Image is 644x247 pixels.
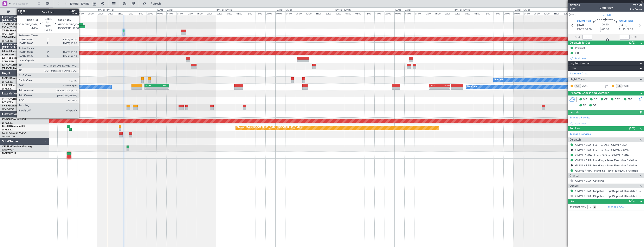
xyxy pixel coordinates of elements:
div: [DATE] - [DATE] [395,8,411,12]
div: 00:00 [275,11,285,15]
div: CB [575,51,579,55]
div: 08:00 [414,11,424,15]
span: AC [594,98,597,102]
a: CS-DOUGlobal 6500 [2,118,26,121]
div: [DATE] - [DATE] [98,8,114,12]
a: Manage PAX [608,205,624,209]
div: 16:00 [77,11,87,15]
div: [DATE] - [DATE] [276,8,292,12]
span: T7-EMI [2,30,10,32]
span: LX-GBH [2,50,11,53]
div: Underway [599,6,613,10]
a: EVRA/[PERSON_NAME] [2,26,28,29]
a: Schedule Crew [570,72,588,76]
div: 08:00 [474,11,484,15]
span: 00:40 [602,23,608,27]
span: DP [593,104,597,108]
a: LX-INBFalcon 900EX EASy II [2,57,35,59]
span: T7-DYN [2,23,11,25]
div: [DATE] - [DATE] [514,8,530,12]
div: [DATE] - [DATE] [50,8,66,12]
a: LX-GBHFalcon 7X [2,50,22,53]
a: GMMI / ESU - Handling - Jetex Executive Aviation Morocco GMMI / ESU [575,159,642,162]
div: 12:00 [424,11,434,15]
a: EDLW/DTM [2,60,14,63]
div: 20:00 [87,11,97,15]
div: No Crew [495,77,504,83]
div: 16:00 [315,11,325,15]
div: 08:00 [57,11,67,15]
div: ZBAA [429,84,439,87]
div: 20:00 [147,11,156,15]
span: FFC [627,98,632,102]
a: DNMM/LOS [2,135,15,138]
div: 12:00 [305,11,315,15]
span: F-GPNJ [2,77,11,80]
span: 11:10 [619,27,625,32]
div: [DATE] - [DATE] [217,8,232,12]
div: 08:00 [533,11,543,15]
span: Charter [569,173,579,178]
a: GMMI / ESU - Dispatch - FlightSupport Dispatch [GEOGRAPHIC_DATA] [575,194,642,198]
div: 08:00 [355,11,365,15]
div: 12:00 [484,11,494,15]
a: LOWW/VIE [2,149,14,152]
span: Crew [569,66,577,71]
div: UGTB [439,84,450,87]
span: Pax [569,199,574,204]
span: MF [583,98,587,102]
a: LFPB/LBG [2,39,13,43]
span: CR [604,98,608,102]
a: WDB [624,84,633,88]
span: F-HECD [2,84,11,87]
span: ETOT [577,27,584,32]
span: ATOT [575,35,581,39]
span: Leg Information [569,61,590,66]
div: - [429,87,439,89]
div: 16:00 [374,11,384,15]
div: 16:00 [256,11,265,15]
div: 04:00 [107,11,117,15]
a: [PERSON_NAME]/QSA [2,67,26,70]
a: GMMI / ESU - Fuel - G-Ops - GMMN / CMN [575,148,629,152]
span: 10:30 [585,27,592,32]
div: 20:00 [325,11,335,15]
div: 04:00 [404,11,414,15]
div: 20:00 [444,11,454,15]
div: 16:00 [196,11,206,15]
a: Manage Services [570,132,591,136]
a: GMMI / ESU - Handling - Jetex Executive Aviation [GEOGRAPHIC_DATA] GMMN / CMN [575,164,642,167]
a: D-FEELPC12 [2,152,16,155]
div: [DATE] - [DATE] [455,8,470,12]
a: 9H-YAAGlobal 5000 [2,98,25,100]
div: Planned Maint [GEOGRAPHIC_DATA] ([GEOGRAPHIC_DATA]) [237,125,302,131]
div: 04:00 [47,11,57,15]
div: 16:00 [553,11,563,15]
div: CP [574,84,581,88]
span: DFC, [614,98,621,102]
a: LFMD/CEQ [2,108,14,111]
span: P1/3 [570,8,580,11]
div: Prebrief [575,46,585,50]
div: 00:00 [97,11,107,15]
div: WSSL [157,84,169,87]
span: GMME RBA [619,19,633,24]
a: LFPB/LBG [2,121,13,124]
span: Pos Owner [630,8,642,11]
div: 08:00 [117,11,127,15]
div: 20:00 [206,11,216,15]
div: 16:00 [434,11,444,15]
a: T7-EMIHawker 900XP [2,30,27,32]
span: 9H-YAA [2,98,11,100]
span: ALDT [631,35,637,39]
div: 04:00 [226,11,236,15]
div: 00:00 [394,11,404,15]
div: 08:00 [236,11,246,15]
div: 20:00 [265,11,275,15]
a: LFPB/LBG [2,87,13,90]
span: T7-EMI [601,13,611,17]
div: No Crew [467,84,477,90]
span: CS-DOU [2,118,12,121]
div: 00:00 [156,11,166,15]
span: 537938 [570,3,580,8]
